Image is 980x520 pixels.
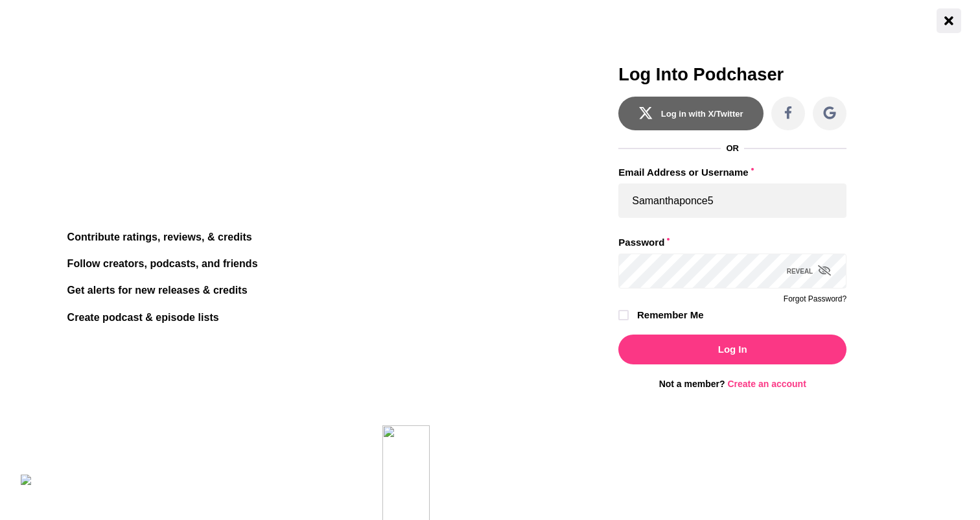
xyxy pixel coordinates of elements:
div: Add more appearances to this by creating a Podchaser account. [60,65,355,112]
li: Create podcast & episode lists [60,309,228,325]
button: Forgot Password? [784,295,846,304]
label: Email Address or Username [618,164,846,181]
li: Get alerts for new releases & credits [60,282,257,298]
label: Remember Me [637,307,704,324]
div: Log in with X/Twitter [661,109,743,119]
li: On Podchaser you can: [60,207,319,219]
li: Contribute ratings, reviews, & credits [60,229,261,245]
input: Email Address or Username [618,183,846,218]
div: Reveal [787,254,832,289]
label: Password [618,234,846,251]
button: Log in with X/Twitter [618,97,764,130]
h3: Log Into Podchaser [618,65,846,84]
a: Podchaser - Follow, Share and Rate Podcasts [21,475,135,499]
div: OR [726,143,739,153]
a: Create an account [727,379,806,389]
div: Not a member? [618,379,846,389]
li: Follow creators, podcasts, and friends [60,255,267,272]
button: Close Button [937,8,961,33]
img: Podchaser - Follow, Share and Rate Podcasts [21,475,145,499]
button: Log In [618,335,846,364]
